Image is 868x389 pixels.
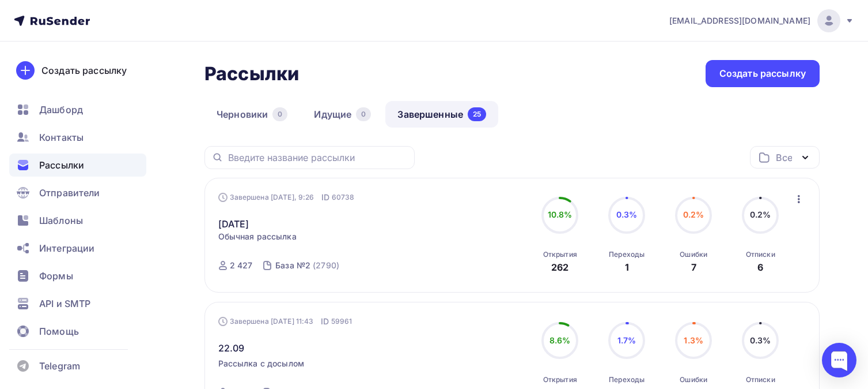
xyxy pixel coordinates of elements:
a: Завершенные25 [385,101,498,128]
span: API и SMTP [39,297,90,311]
div: Переходы [609,375,645,384]
span: 10.8% [548,210,573,219]
span: 59961 [331,316,352,327]
button: Все [750,146,820,169]
div: Создать рассылку [41,63,127,77]
div: Завершена [DATE], 9:26 [218,192,355,203]
span: 60738 [332,192,355,203]
div: 7 [691,260,696,274]
a: Рассылки [9,154,146,177]
div: 262 [551,260,568,274]
a: Черновики0 [204,101,300,128]
div: Переходы [609,250,645,259]
div: 2 427 [230,260,253,271]
a: Отправители [9,181,146,204]
h2: Рассылки [204,62,299,85]
a: [EMAIL_ADDRESS][DOMAIN_NAME] [669,9,854,32]
span: Обычная рассылка [218,231,297,242]
span: 1.3% [684,335,703,345]
span: 0.3% [616,210,638,219]
div: Отписки [746,375,775,384]
a: Идущие0 [302,101,383,128]
div: Завершена [DATE] 11:43 [218,316,352,327]
span: Контакты [39,130,84,144]
div: 1 [625,260,629,274]
span: Рассылка с досылом [218,358,305,369]
a: Шаблоны [9,209,146,232]
div: Все [776,151,792,164]
div: 25 [468,107,486,121]
span: Шаблоны [39,214,83,227]
div: База №2 [275,260,310,271]
span: Отправители [39,186,100,200]
a: [DATE] [218,217,249,231]
span: 0.2% [750,210,771,219]
div: Ошибки [680,250,707,259]
div: 0 [356,107,371,121]
span: Помощь [39,324,79,338]
span: Дашборд [39,103,83,117]
span: ID [321,316,329,327]
a: Дашборд [9,98,146,121]
div: (2790) [313,260,339,271]
input: Введите название рассылки [228,151,408,164]
span: 0.2% [683,210,704,219]
span: ID [321,192,329,203]
span: 1.7% [617,335,636,345]
span: 0.3% [750,335,771,345]
span: Интеграции [39,241,94,255]
span: [EMAIL_ADDRESS][DOMAIN_NAME] [669,15,810,27]
span: 8.6% [549,335,571,345]
span: Telegram [39,359,80,373]
a: Контакты [9,126,146,149]
div: Отписки [746,250,775,259]
div: Открытия [543,250,577,259]
div: 0 [272,107,287,121]
div: 6 [757,260,763,274]
div: Ошибки [680,375,707,384]
span: Формы [39,269,73,283]
div: Создать рассылку [719,67,806,80]
span: Рассылки [39,158,84,172]
a: Формы [9,264,146,287]
span: 22.09 [218,341,245,355]
div: Открытия [543,375,577,384]
a: База №2 (2790) [274,256,340,275]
